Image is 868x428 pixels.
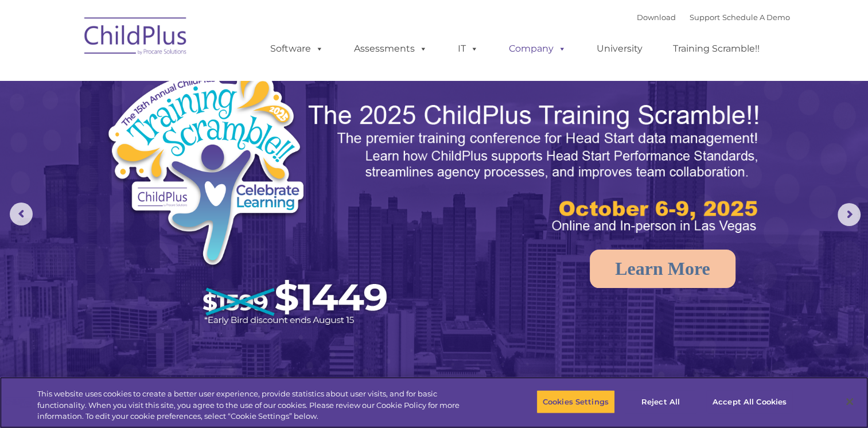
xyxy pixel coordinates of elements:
[259,37,335,60] a: Software
[159,76,194,84] span: Last name
[497,37,578,60] a: Company
[159,123,208,131] span: Phone number
[706,390,793,414] button: Accept All Cookies
[37,388,477,422] div: This website uses cookies to create a better user experience, provide statistics about user visit...
[690,13,720,22] a: Support
[590,250,735,288] a: Learn More
[585,37,654,60] a: University
[446,37,490,60] a: IT
[637,13,676,22] a: Download
[837,389,862,414] button: Close
[342,37,439,60] a: Assessments
[661,37,771,60] a: Training Scramble!!
[536,390,615,414] button: Cookies Settings
[625,390,696,414] button: Reject All
[637,13,790,22] font: |
[79,9,193,67] img: ChildPlus by Procare Solutions
[722,13,790,22] a: Schedule A Demo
